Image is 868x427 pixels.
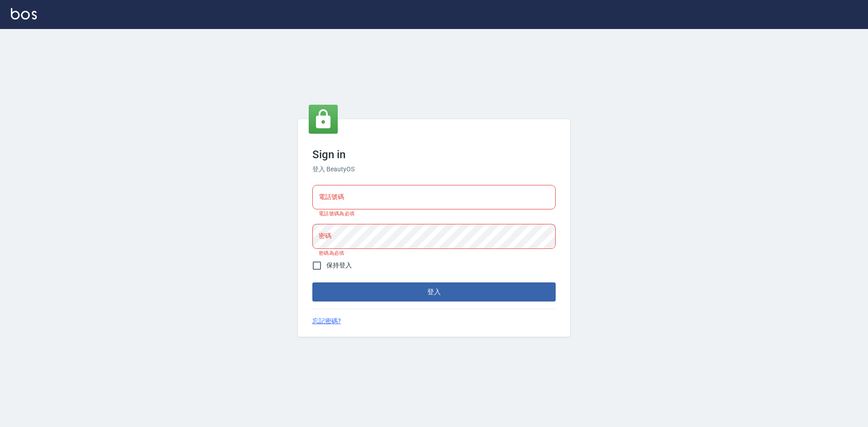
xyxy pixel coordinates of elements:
[326,261,352,270] span: 保持登入
[11,8,37,19] img: Logo
[319,250,549,256] p: 密碼為必填
[312,148,556,161] h3: Sign in
[312,165,556,174] h6: 登入 BeautyOS
[319,211,549,217] p: 電話號碼為必填
[312,316,341,326] a: 忘記密碼?
[312,282,556,301] button: 登入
